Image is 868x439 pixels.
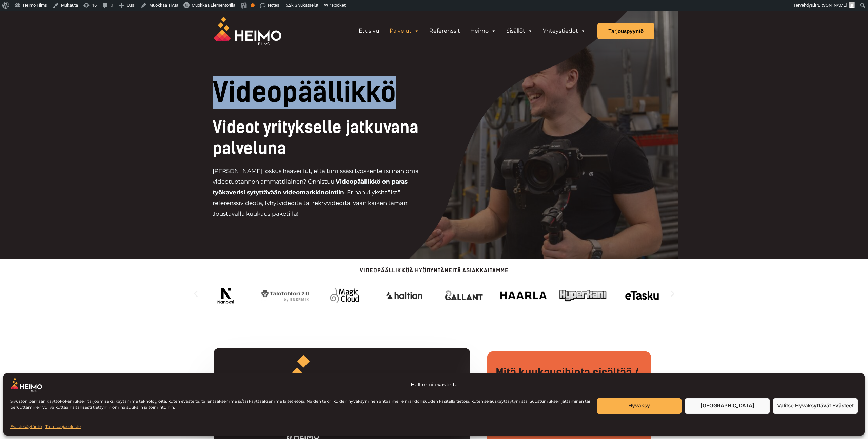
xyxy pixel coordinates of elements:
[261,284,309,307] img: Videotuotantoa yritykselle jatkuvana palveluna hankkii mm. Enermix
[45,423,81,431] a: Tietosuojaseloste
[424,24,465,38] a: Referenssit
[321,284,369,307] img: Videotuotantoa yritykselle jatkuvana palveluna hankkii mm. Magic Cloud
[559,284,607,307] div: 14 / 14
[773,398,858,414] button: Valitse hyväksyttävät evästeet
[10,378,42,392] img: Heimo Filmsin logo
[213,117,418,158] span: Videot yritykselle jatkuvana palveluna
[350,24,594,38] aside: Header Widget 1
[261,284,309,307] div: 9 / 14
[380,284,428,307] div: 11 / 14
[501,24,538,38] a: Sisällöt
[202,284,250,307] div: 8 / 14
[213,178,408,196] strong: Videopäällikkö on paras työkaverisi sytyttävään videomarkkinointiin
[538,24,591,38] a: Yhteystiedot
[685,398,770,414] button: [GEOGRAPHIC_DATA]
[440,284,488,307] img: Gallant on yksi Videopäällikkö-asiakkaista
[354,24,384,38] a: Etusivu
[465,24,501,38] a: Heimo
[192,3,235,8] span: Muokkaa Elementorilla
[10,398,593,411] p: Sivuston parhaan käyttökokemuksen tarjoamiseksi käytämme teknologioita, kuten evästeitä, tallenta...
[597,398,682,414] button: Hyväksy
[814,3,847,8] span: [PERSON_NAME]
[192,280,677,307] div: Karuselli | Vieritys vaakasuunnassa: Vasen ja oikea nuoli
[499,284,547,307] img: Haarla on yksi Videopäällikkö-asiakkaista
[384,24,424,38] a: Palvelut
[10,423,42,431] a: Evästekäytäntö
[202,284,250,307] img: nanoksi_logo
[597,23,654,39] a: Tarjouspyyntö
[214,17,281,45] img: Heimo Filmsin logo
[559,284,607,307] img: Hyperkani on yksi Videopäällikkö-asiakkaista
[440,284,488,307] div: 12 / 14
[192,268,677,273] p: Videopäällikköä hyödyntäneitä asiakkaitamme
[321,284,369,307] div: 10 / 14
[213,79,480,106] h1: Video
[282,76,396,109] span: päällikkö
[213,166,434,220] p: [PERSON_NAME] joskus haaveillut, että tiimissäsi työskentelisi ihan oma videotuotannon ammattilai...
[619,284,667,307] div: 1 / 14
[499,284,547,307] div: 13 / 14
[496,365,643,396] h3: Mitä kuukausihinta sisältää / ei sisällä?
[619,284,667,307] img: Videotuotantoa yritykselle jatkuvana palveluna hankkii mm. eTasku
[251,3,255,7] div: OK
[380,284,428,307] img: Haltian on yksi Videopäällikkö-asiakkaista
[411,380,458,389] div: Hallinnoi evästeitä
